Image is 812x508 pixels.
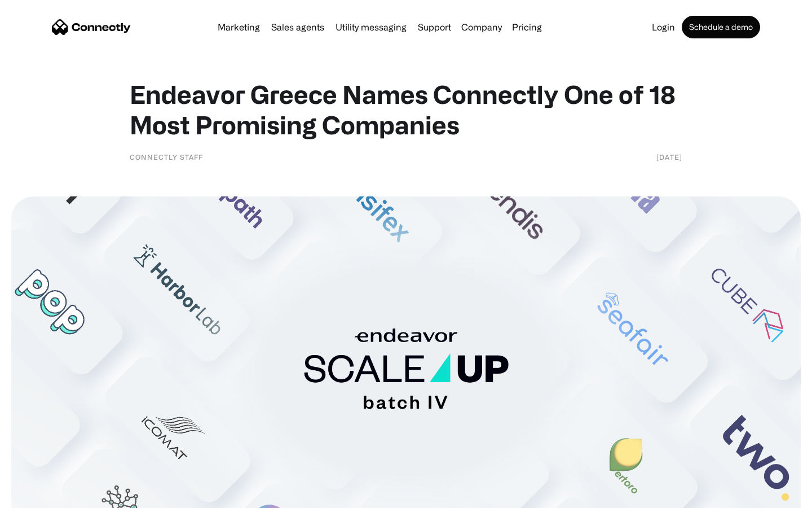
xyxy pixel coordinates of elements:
[461,19,502,35] div: Company
[331,23,411,32] a: Utility messaging
[130,79,682,140] h1: Endeavor Greece Names Connectly One of 18 Most Promising Companies
[267,23,329,32] a: Sales agents
[130,151,203,163] div: Connectly Staff
[647,23,679,32] a: Login
[656,151,682,163] div: [DATE]
[213,23,264,32] a: Marketing
[682,16,760,38] a: Schedule a demo
[413,23,456,32] a: Support
[507,23,546,32] a: Pricing
[11,488,68,504] aside: Language selected: English
[23,488,68,504] ul: Language list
